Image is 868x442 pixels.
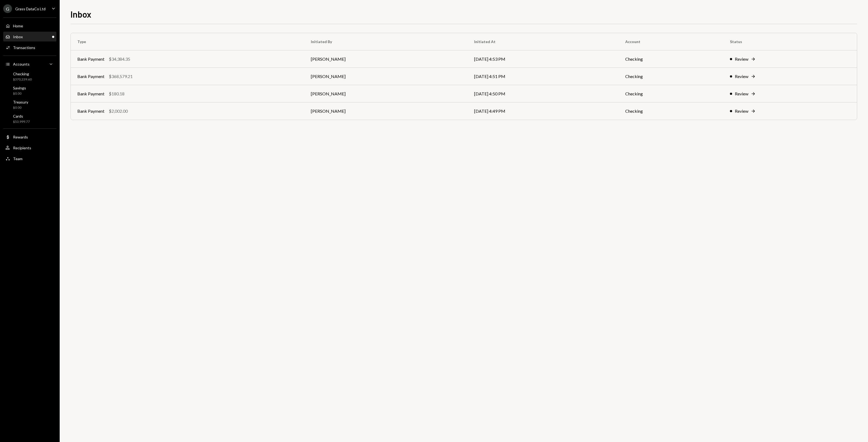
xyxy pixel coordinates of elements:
a: Transactions [3,43,56,52]
div: $2,002.00 [109,108,128,114]
td: [DATE] 4:51 PM [468,68,619,85]
div: Treasury [13,100,28,104]
td: [PERSON_NAME] [304,68,467,85]
td: Checking [619,85,723,102]
td: [DATE] 4:49 PM [468,102,619,120]
div: Inbox [13,34,23,39]
div: Review [735,73,748,80]
td: [PERSON_NAME] [304,50,467,68]
div: Cards [13,114,30,118]
a: Home [3,21,56,31]
div: $370,239.60 [13,77,32,82]
th: Initiated At [468,33,619,50]
td: Checking [619,102,723,120]
div: Bank Payment [77,73,104,80]
div: Grass DataCo Ltd [15,7,46,11]
a: Accounts [3,59,56,69]
div: Bank Payment [77,91,104,97]
div: Review [735,56,748,62]
div: $53,999.77 [13,120,30,124]
div: $180.18 [109,91,125,97]
a: Inbox [3,32,56,41]
td: Checking [619,50,723,68]
a: Team [3,154,56,163]
div: $368,579.21 [109,73,133,80]
div: Home [13,24,23,28]
th: Type [71,33,304,50]
div: Team [13,156,23,161]
th: Account [619,33,723,50]
div: Bank Payment [77,56,104,62]
td: [DATE] 4:50 PM [468,85,619,102]
div: Transactions [13,45,35,50]
a: Treasury$0.00 [3,98,56,111]
div: $0.00 [13,105,28,110]
h1: Inbox [71,9,91,20]
div: Rewards [13,135,28,139]
td: [PERSON_NAME] [304,85,467,102]
div: G [3,4,12,13]
div: Recipients [13,146,31,150]
div: Bank Payment [77,108,104,114]
a: Recipients [3,143,56,153]
a: Savings$0.00 [3,84,56,97]
a: Checking$370,239.60 [3,70,56,83]
td: [DATE] 4:53 PM [468,50,619,68]
a: Rewards [3,132,56,142]
div: Review [735,108,748,114]
a: Cards$53,999.77 [3,112,56,125]
th: Status [723,33,857,50]
div: $34,384.35 [109,56,130,62]
div: Checking [13,72,32,76]
td: [PERSON_NAME] [304,102,467,120]
td: Checking [619,68,723,85]
div: $0.00 [13,91,26,96]
div: Savings [13,86,26,90]
div: Review [735,91,748,97]
th: Initiated By [304,33,467,50]
div: Accounts [13,62,30,66]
